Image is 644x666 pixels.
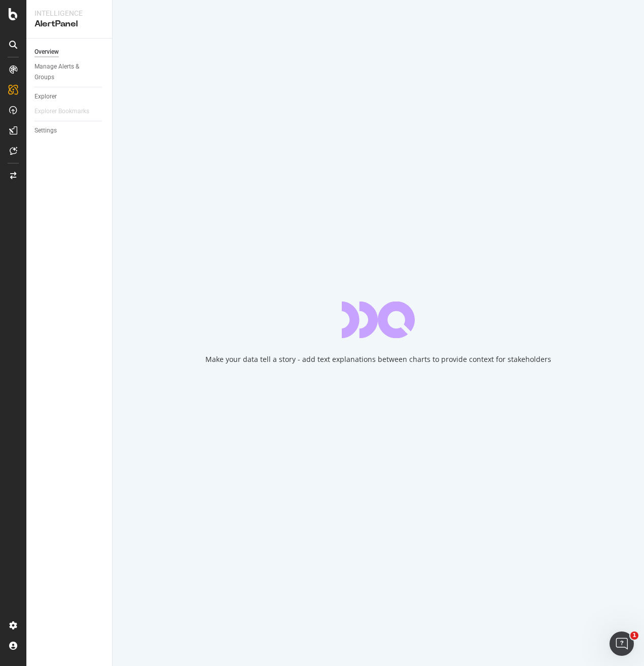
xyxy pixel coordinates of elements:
[34,47,59,57] div: Overview
[34,106,89,117] div: Explorer Bookmarks
[342,302,415,338] div: animation
[34,91,105,102] a: Explorer
[34,106,99,117] a: Explorer Bookmarks
[34,125,105,136] a: Settings
[630,631,638,640] span: 1
[34,18,104,30] div: AlertPanel
[34,61,95,83] div: Manage Alerts & Groups
[34,125,57,136] div: Settings
[610,631,634,656] iframe: Intercom live chat
[34,91,57,102] div: Explorer
[205,354,551,364] div: Make your data tell a story - add text explanations between charts to provide context for stakeho...
[34,61,105,83] a: Manage Alerts & Groups
[34,47,105,57] a: Overview
[34,8,104,18] div: Intelligence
